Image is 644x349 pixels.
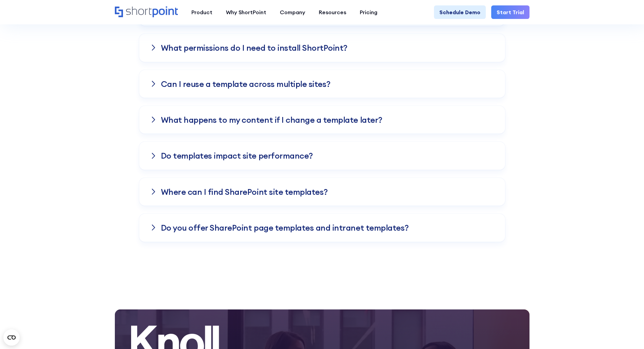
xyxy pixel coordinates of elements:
[219,5,273,19] a: Why ShortPoint
[360,8,377,16] div: Pricing
[280,8,305,16] div: Company
[115,6,178,18] a: Home
[161,43,348,52] h3: What permissions do I need to install ShortPoint?
[161,187,328,196] h3: Where can I find SharePoint site templates?
[434,5,486,19] a: Schedule Demo
[226,8,266,16] div: Why ShortPoint
[312,5,353,19] a: Resources
[161,151,313,160] h3: Do templates impact site performance?
[191,8,212,16] div: Product
[353,5,384,19] a: Pricing
[491,5,529,19] a: Start Trial
[273,5,312,19] a: Company
[3,329,20,346] button: Open CMP widget
[161,79,331,88] h3: Can I reuse a template across multiple sites?
[161,223,409,232] h3: Do you offer SharePoint page templates and intranet templates?
[161,115,382,124] h3: What happens to my content if I change a template later?
[185,5,219,19] a: Product
[610,317,644,349] iframe: Chat Widget
[319,8,346,16] div: Resources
